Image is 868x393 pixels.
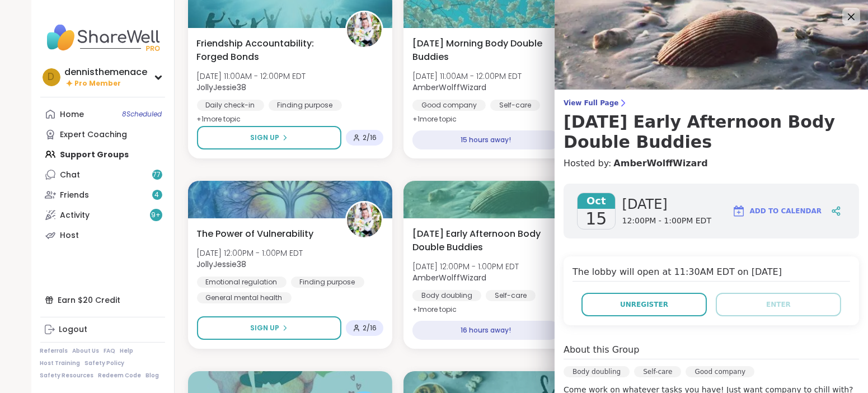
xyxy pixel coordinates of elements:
[104,347,116,355] a: FAQ
[363,324,377,333] span: 2 / 16
[412,71,522,82] span: [DATE] 11:00AM - 12:00PM EDT
[613,157,707,170] a: AmberWolffWizard
[347,203,382,237] img: JollyJessie38
[40,185,165,205] a: Friends4
[347,12,382,47] img: JollyJessie38
[197,82,247,93] b: JollyJessie38
[412,100,486,111] div: Good company
[291,277,364,288] div: Finding purpose
[197,259,247,270] b: JollyJessie38
[146,372,159,380] a: Blog
[412,290,481,301] div: Body doubling
[250,323,279,333] span: Sign Up
[197,100,264,111] div: Daily check-in
[85,359,125,367] a: Safety Policy
[620,300,668,310] span: Unregister
[564,99,859,152] a: View Full Page[DATE] Early Afternoon Body Double Buddies
[622,216,711,227] span: 12:00PM - 1:00PM EDT
[73,347,100,355] a: About Us
[564,343,639,357] h4: About this Group
[40,320,165,340] a: Logout
[269,100,342,111] div: Finding purpose
[65,66,148,78] div: dennisthemenace
[75,79,121,88] span: Pro Member
[59,324,88,335] div: Logout
[40,225,165,245] a: Host
[412,130,560,149] div: 15 hours away!
[60,190,90,201] div: Friends
[412,321,560,340] div: 16 hours away!
[412,227,548,254] span: [DATE] Early Afternoon Body Double Buddies
[486,290,536,301] div: Self-care
[622,195,711,213] span: [DATE]
[750,206,822,216] span: Add to Calendar
[153,170,161,180] span: 77
[40,124,165,144] a: Expert Coaching
[40,290,165,310] div: Earn $20 Credit
[197,126,341,149] button: Sign Up
[197,37,333,64] span: Friendship Accountability: Forged Bonds
[60,129,128,141] div: Expert Coaching
[250,133,279,143] span: Sign Up
[60,210,90,221] div: Activity
[40,359,81,367] a: Host Training
[60,230,79,241] div: Host
[412,272,486,283] b: AmberWolffWizard
[40,104,165,124] a: Home8Scheduled
[197,71,306,82] span: [DATE] 11:00AM - 12:00PM EDT
[197,247,303,259] span: [DATE] 12:00PM - 1:00PM EDT
[48,70,55,85] span: d
[564,366,630,377] div: Body doubling
[766,300,791,310] span: Enter
[564,99,859,107] span: View Full Page
[564,157,859,170] h4: Hosted by:
[151,210,161,220] span: 9 +
[155,190,159,200] span: 4
[40,18,165,57] img: ShareWell Nav Logo
[60,109,85,120] div: Home
[686,366,754,377] div: Good company
[490,100,540,111] div: Self-care
[197,316,341,340] button: Sign Up
[573,265,850,282] h4: The lobby will open at 11:30AM EDT on [DATE]
[98,372,142,380] a: Redeem Code
[585,209,607,229] span: 15
[120,347,134,355] a: Help
[40,205,165,225] a: Activity9+
[716,293,841,316] button: Enter
[412,82,486,93] b: AmberWolffWizard
[123,110,162,119] span: 8 Scheduled
[412,37,548,64] span: [DATE] Morning Body Double Buddies
[732,204,745,218] img: ShareWell Logomark
[634,366,681,377] div: Self-care
[197,227,314,241] span: The Power of Vulnerability
[412,261,519,272] span: [DATE] 12:00PM - 1:00PM EDT
[581,293,707,316] button: Unregister
[197,292,292,303] div: General mental health
[578,193,615,209] span: Oct
[40,347,68,355] a: Referrals
[363,133,377,142] span: 2 / 16
[60,170,81,181] div: Chat
[40,372,94,380] a: Safety Resources
[564,112,859,152] h3: [DATE] Early Afternoon Body Double Buddies
[727,198,827,224] button: Add to Calendar
[197,277,287,288] div: Emotional regulation
[40,165,165,185] a: Chat77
